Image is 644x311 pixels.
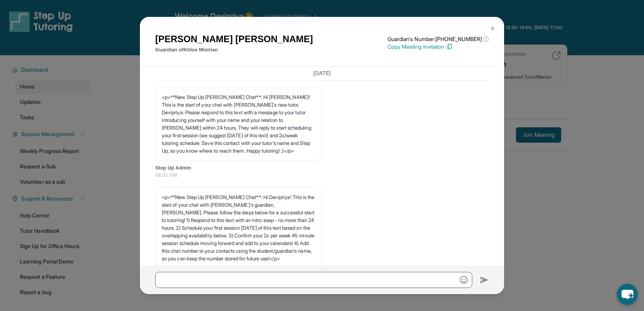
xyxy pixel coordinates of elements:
p: Guardian of Khloe Misirian [155,46,313,54]
h1: [PERSON_NAME] [PERSON_NAME] [155,32,313,46]
span: ⓘ [483,35,489,43]
span: 08:01 AM [155,171,489,179]
span: Step Up Admin [155,164,489,172]
img: Close Icon [490,25,496,31]
img: Send icon [480,275,489,285]
p: <p>**New Step Up [PERSON_NAME] Chat**: Hi Devipriya! This is the start of your chat with [PERSON_... [162,193,315,262]
h3: [DATE] [155,69,489,77]
button: chat-button [617,284,638,305]
img: Emoji [460,276,468,284]
img: Copy Icon [446,43,453,50]
p: Copy Meeting Invitation [388,43,489,51]
p: <p>**New Step Up [PERSON_NAME] Chat**: Hi [PERSON_NAME]! This is the start of your chat with [PER... [162,93,315,155]
p: Guardian's Number: [PHONE_NUMBER] [388,35,489,43]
